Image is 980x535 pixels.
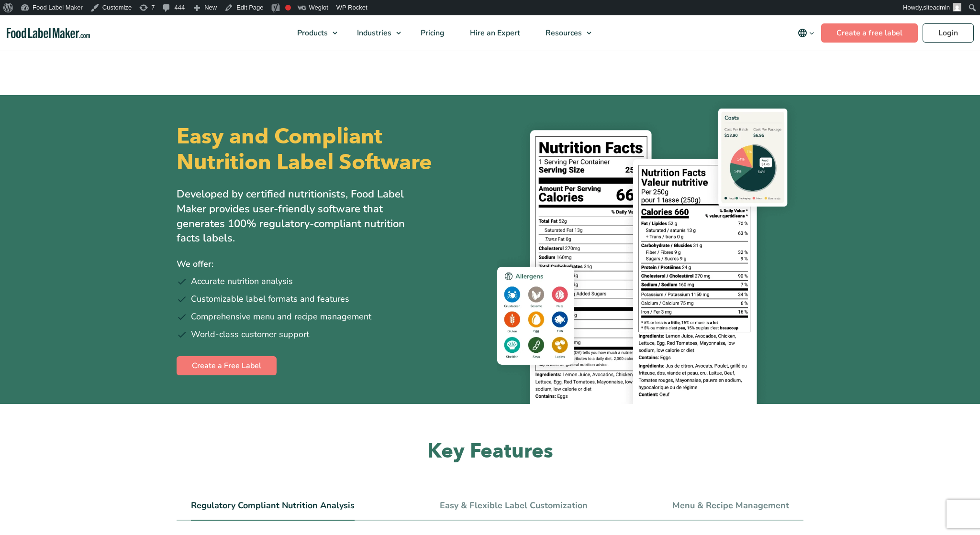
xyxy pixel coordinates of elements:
[177,438,803,465] h2: Key Features
[7,28,90,39] a: Food Label Maker homepage
[177,257,483,271] p: We offer:
[191,501,355,511] a: Regulatory Compliant Nutrition Analysis
[923,23,974,43] a: Login
[191,310,371,323] span: Comprehensive menu and recipe management
[177,187,425,246] p: Developed by certified nutritionists, Food Label Maker provides user-friendly software that gener...
[191,328,309,341] span: World-class customer support
[543,28,583,38] span: Resources
[191,275,293,288] span: Accurate nutrition analysis
[285,15,342,51] a: Products
[345,15,406,51] a: Industries
[821,23,918,43] a: Create a free label
[294,28,329,38] span: Products
[467,28,521,38] span: Hire an Expert
[408,15,455,51] a: Pricing
[791,23,821,43] button: Change language
[440,501,588,511] a: Easy & Flexible Label Customization
[191,293,349,306] span: Customizable label formats and features
[457,15,531,51] a: Hire an Expert
[672,501,789,511] a: Menu & Recipe Management
[177,124,482,175] h1: Easy and Compliant Nutrition Label Software
[177,356,277,375] a: Create a Free Label
[440,499,588,521] li: Easy & Flexible Label Customization
[672,499,789,521] li: Menu & Recipe Management
[418,28,445,38] span: Pricing
[354,28,392,38] span: Industries
[191,499,355,521] li: Regulatory Compliant Nutrition Analysis
[285,5,291,11] div: Needs improvement
[533,15,596,51] a: Resources
[923,4,950,11] span: siteadmin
